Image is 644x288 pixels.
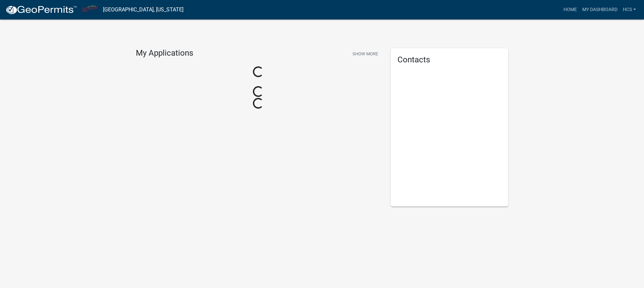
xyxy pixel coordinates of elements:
[397,55,501,65] h5: Contacts
[83,5,98,14] img: City of La Crescent, Minnesota
[350,48,381,59] button: Show More
[580,3,620,16] a: My Dashboard
[103,4,183,15] a: [GEOGRAPHIC_DATA], [US_STATE]
[561,3,580,16] a: Home
[620,3,639,16] a: HCS
[136,48,193,58] h4: My Applications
